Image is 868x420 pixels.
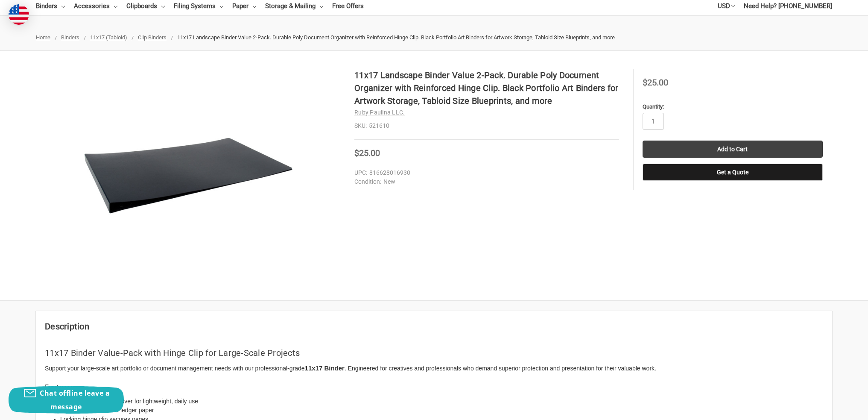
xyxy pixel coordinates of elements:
[354,121,619,130] dd: 521610
[354,109,405,116] a: Ruby Paulina LLC.
[45,382,823,393] h3: Features:
[9,4,29,25] img: duty and tax information for United States
[45,347,823,359] h2: 11x17 Binder Value-Pack with Hinge Clip for Large-Scale Projects
[354,168,367,177] dt: UPC:
[354,148,380,158] span: $25.00
[354,177,615,186] dd: New
[45,364,823,373] p: Support your large-scale art portfolio or document management needs with our professional-grade ....
[643,103,823,111] label: Quantity:
[60,406,823,415] li: Fits 11x17 tabloid and ledger paper
[45,320,823,333] h2: Description
[61,34,79,41] a: Binders
[643,164,823,181] button: Get a Quote
[40,388,110,411] span: Chat offline leave a message
[305,364,345,372] strong: 11x17 Binder
[60,397,823,406] li: Durable polyethylene cover for lightweight, daily use
[643,77,668,88] span: $25.00
[82,135,295,217] img: 11x17 Poly Pressboard Panels Featuring an 8" Hinge Clip | Black | Includes 2 Binders
[177,34,615,41] span: 11x17 Landscape Binder Value 2-Pack. Durable Poly Document Organizer with Reinforced Hinge Clip. ...
[354,121,367,130] dt: SKU:
[36,34,50,41] a: Home
[354,177,381,186] dt: Condition:
[643,141,823,158] input: Add to Cart
[354,168,615,177] dd: 816628016930
[9,386,124,414] button: Chat offline leave a message
[354,69,619,107] h1: 11x17 Landscape Binder Value 2-Pack. Durable Poly Document Organizer with Reinforced Hinge Clip. ...
[138,34,167,41] a: Clip Binders
[90,34,127,41] a: 11x17 (Tabloid)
